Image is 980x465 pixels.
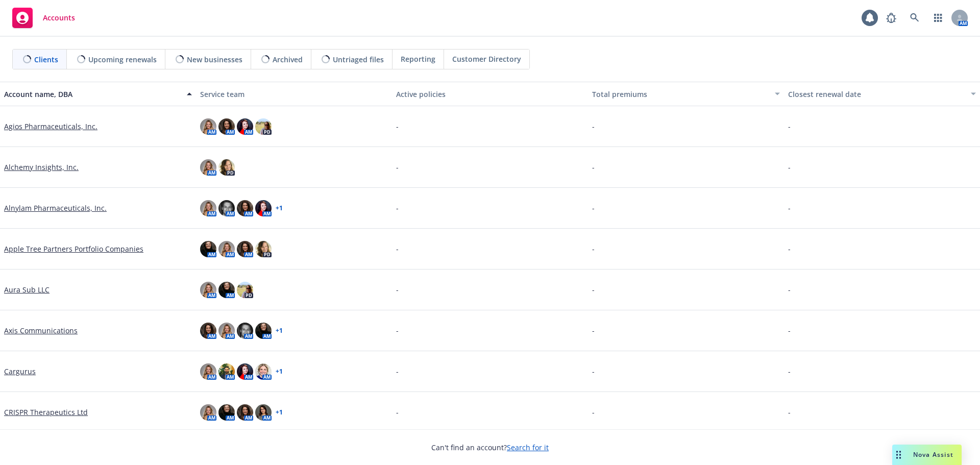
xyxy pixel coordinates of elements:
[788,243,791,254] span: -
[255,200,272,216] img: photo
[4,284,50,295] a: Aura Sub LLC
[431,442,549,453] span: Can't find an account?
[255,118,272,135] img: photo
[396,203,399,213] span: -
[592,89,769,100] div: Total premiums
[237,118,253,135] img: photo
[592,366,595,377] span: -
[4,325,78,336] a: Axis Communications
[218,363,235,380] img: photo
[788,89,965,100] div: Closest renewal date
[401,54,435,64] span: Reporting
[892,445,962,465] button: Nova Assist
[276,369,283,375] a: + 1
[8,4,79,32] a: Accounts
[255,363,272,380] img: photo
[237,241,253,257] img: photo
[788,366,791,377] span: -
[237,282,253,298] img: photo
[881,8,901,28] a: Report a Bug
[396,89,584,100] div: Active policies
[904,8,925,28] a: Search
[788,162,791,173] span: -
[392,82,588,106] button: Active policies
[588,82,784,106] button: Total premiums
[200,323,216,339] img: photo
[788,203,791,213] span: -
[255,241,272,257] img: photo
[4,407,88,418] a: CRISPR Therapeutics Ltd
[218,282,235,298] img: photo
[592,407,595,418] span: -
[218,404,235,421] img: photo
[396,162,399,173] span: -
[396,366,399,377] span: -
[913,450,953,459] span: Nova Assist
[237,323,253,339] img: photo
[200,404,216,421] img: photo
[237,200,253,216] img: photo
[507,443,549,452] a: Search for it
[255,323,272,339] img: photo
[592,162,595,173] span: -
[592,243,595,254] span: -
[784,82,980,106] button: Closest renewal date
[396,121,399,132] span: -
[396,243,399,254] span: -
[200,282,216,298] img: photo
[200,159,216,176] img: photo
[276,328,283,334] a: + 1
[788,121,791,132] span: -
[592,203,595,213] span: -
[788,284,791,295] span: -
[788,407,791,418] span: -
[218,200,235,216] img: photo
[34,54,58,65] span: Clients
[88,54,157,65] span: Upcoming renewals
[187,54,242,65] span: New businesses
[237,363,253,380] img: photo
[396,284,399,295] span: -
[788,325,791,336] span: -
[892,445,905,465] div: Drag to move
[218,241,235,257] img: photo
[4,162,79,173] a: Alchemy Insights, Inc.
[333,54,384,65] span: Untriaged files
[273,54,303,65] span: Archived
[200,118,216,135] img: photo
[200,89,388,100] div: Service team
[592,284,595,295] span: -
[43,14,75,22] span: Accounts
[196,82,392,106] button: Service team
[200,241,216,257] img: photo
[276,409,283,415] a: + 1
[396,407,399,418] span: -
[4,203,107,213] a: Alnylam Pharmaceuticals, Inc.
[218,323,235,339] img: photo
[928,8,948,28] a: Switch app
[452,54,521,64] span: Customer Directory
[4,243,143,254] a: Apple Tree Partners Portfolio Companies
[4,366,36,377] a: Cargurus
[255,404,272,421] img: photo
[396,325,399,336] span: -
[200,363,216,380] img: photo
[276,205,283,211] a: + 1
[592,325,595,336] span: -
[4,89,181,100] div: Account name, DBA
[218,118,235,135] img: photo
[218,159,235,176] img: photo
[237,404,253,421] img: photo
[592,121,595,132] span: -
[4,121,97,132] a: Agios Pharmaceuticals, Inc.
[200,200,216,216] img: photo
